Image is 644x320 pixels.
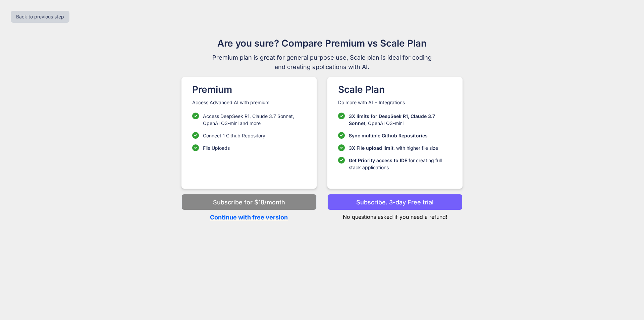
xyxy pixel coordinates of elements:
[192,82,306,97] h1: Premium
[349,144,438,151] p: , with higher file size
[349,113,452,127] p: OpenAI O3-mini
[349,113,435,126] span: 3X limits for DeepSeek R1, Claude 3.7 Sonnet,
[327,194,463,210] button: Subscribe. 3-day Free trial
[203,132,265,139] p: Connect 1 Github Repository
[338,144,345,151] img: checklist
[338,113,345,119] img: checklist
[181,213,317,222] p: Continue with free version
[349,157,452,171] p: for creating full stack applications
[192,113,199,119] img: checklist
[209,36,435,50] h1: Are you sure? Compare Premium vs Scale Plan
[192,99,306,106] p: Access Advanced AI with premium
[192,132,199,139] img: checklist
[349,132,428,139] p: Sync multiple Github Repositories
[11,11,69,23] button: Back to previous step
[338,82,452,97] h1: Scale Plan
[338,157,345,164] img: checklist
[338,132,345,139] img: checklist
[213,198,285,207] p: Subscribe for $18/month
[338,99,452,106] p: Do more with AI + Integrations
[203,113,306,127] p: Access DeepSeek R1, Claude 3.7 Sonnet, OpenAI O3-mini and more
[327,210,463,221] p: No questions asked if you need a refund!
[203,144,230,151] p: File Uploads
[209,53,435,72] span: Premium plan is great for general purpose use, Scale plan is ideal for coding and creating applic...
[181,194,317,210] button: Subscribe for $18/month
[349,157,407,163] span: Get Priority access to IDE
[192,144,199,151] img: checklist
[349,145,393,151] span: 3X File upload limit
[356,198,434,207] p: Subscribe. 3-day Free trial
